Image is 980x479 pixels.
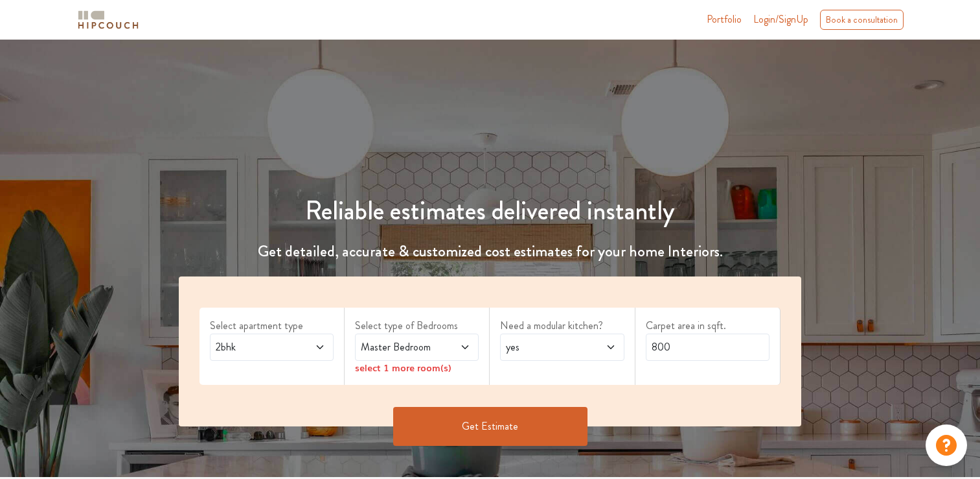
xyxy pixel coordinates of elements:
[503,339,587,355] span: yes
[393,407,587,446] button: Get Estimate
[355,318,479,334] label: Select type of Bedrooms
[171,195,809,227] h1: Reliable estimates delivered instantly
[500,318,624,334] label: Need a modular kitchen?
[646,318,769,334] label: Carpet area in sqft.
[358,339,442,355] span: Master Bedroom
[76,8,141,31] img: logo-horizontal.svg
[753,12,808,27] span: Login/SignUp
[820,10,904,30] div: Book a consultation
[210,318,334,334] label: Select apartment type
[171,242,809,261] h4: Get detailed, accurate & customized cost estimates for your home Interiors.
[76,5,141,34] span: logo-horizontal.svg
[355,361,479,375] div: select 1 more room(s)
[646,334,769,361] input: Enter area sqft
[707,12,742,27] a: Portfolio
[213,339,297,355] span: 2bhk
